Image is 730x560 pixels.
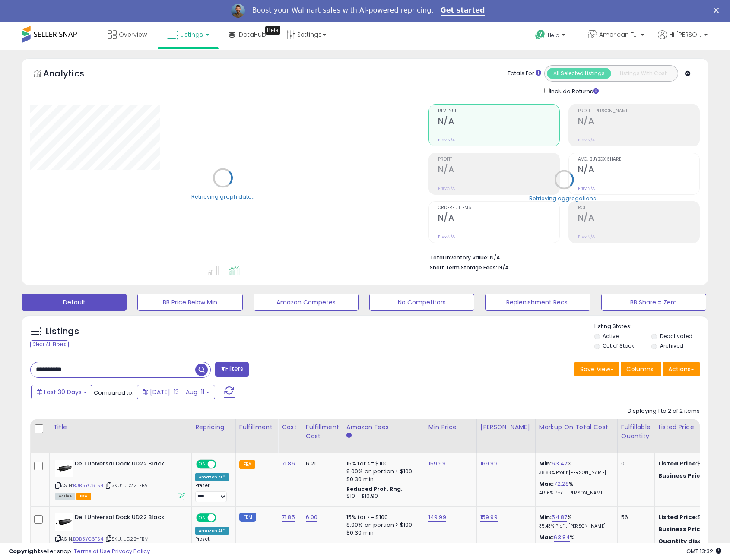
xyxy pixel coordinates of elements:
[75,460,180,470] b: Dell Universal Dock UD22 Black
[539,460,611,476] div: %
[621,423,651,441] div: Fulfillable Quantity
[539,533,554,541] b: Max:
[658,513,730,521] div: $149.99
[282,459,295,468] a: 71.86
[215,514,229,521] span: OFF
[621,460,648,468] div: 0
[346,521,418,529] div: 8.00% on portion > $100
[74,547,111,555] a: Terms of Use
[215,362,249,377] button: Filters
[94,389,133,397] span: Compared to:
[197,461,208,468] span: ON
[574,362,619,376] button: Save View
[658,537,720,545] b: Quantity discounts
[55,460,185,499] div: ASIN:
[55,493,75,500] span: All listings currently available for purchase on Amazon
[195,423,232,432] div: Repricing
[603,332,619,340] label: Active
[621,513,648,521] div: 56
[195,527,229,535] div: Amazon AI *
[102,22,153,47] a: Overview
[441,6,485,16] a: Get started
[539,459,552,468] b: Min:
[161,22,216,47] a: Listings
[480,513,498,522] a: 159.99
[306,513,318,522] a: 6.00
[539,490,611,496] p: 41.96% Profit [PERSON_NAME]
[252,6,433,15] div: Boost your Walmart sales with AI-powered repricing.
[554,533,570,542] a: 63.84
[197,514,208,521] span: ON
[9,547,150,556] div: seller snap | |
[508,70,541,78] div: Totals For
[535,29,546,40] i: Get Help
[538,86,609,96] div: Include Returns
[223,22,273,47] a: DataHub
[137,294,242,311] button: BB Price Below Min
[30,340,69,348] div: Clear All Filters
[658,538,730,545] div: :
[548,32,559,39] span: Help
[306,460,336,468] div: 6.21
[282,423,298,432] div: Cost
[73,482,103,489] a: B0B5YC6TS4
[346,529,418,537] div: $0.30 min
[529,194,599,202] div: Retrieving aggregations..
[195,473,229,481] div: Amazon AI *
[601,294,706,311] button: BB Share = Zero
[31,385,92,399] button: Last 30 Days
[660,332,692,340] label: Deactivated
[137,385,215,399] button: [DATE]-13 - Aug-11
[539,513,552,521] b: Min:
[265,26,280,35] div: Tooltip anchor
[306,423,339,441] div: Fulfillment Cost
[346,432,352,440] small: Amazon Fees.
[599,30,638,39] span: American Telecom Headquarters
[658,459,698,468] b: Listed Price:
[528,23,574,50] a: Help
[346,468,418,475] div: 8.00% on portion > $100
[346,513,418,521] div: 15% for <= $100
[554,480,569,488] a: 72.28
[539,534,611,550] div: %
[658,460,730,468] div: $159.99
[55,460,73,477] img: 21RHNJXCTrL._SL40_.jpg
[539,513,611,529] div: %
[280,22,333,47] a: Settings
[191,193,254,200] div: Retrieving graph data..
[663,362,700,376] button: Actions
[75,513,180,524] b: Dell Universal Dock UD22 Black
[105,535,149,542] span: | SKU: UD22-FBM
[611,68,675,79] button: Listings With Cost
[46,326,79,338] h5: Listings
[686,547,721,555] span: 2025-09-11 13:32 GMT
[658,525,730,533] div: $147.99
[239,30,266,39] span: DataHub
[539,423,614,432] div: Markup on Total Cost
[658,30,708,50] a: Hi [PERSON_NAME]
[428,423,473,432] div: Min Price
[485,294,590,311] button: Replenishment Recs.
[539,480,554,488] b: Max:
[539,480,611,496] div: %
[105,482,148,489] span: | SKU: UD22-FBA
[43,67,101,82] h5: Analytics
[658,472,730,480] div: $152.99
[239,513,256,522] small: FBM
[73,535,103,543] a: B0B5YC6TS4
[346,475,418,483] div: $0.30 min
[112,547,150,555] a: Privacy Policy
[539,470,611,476] p: 38.83% Profit [PERSON_NAME]
[480,423,532,432] div: [PERSON_NAME]
[346,423,421,432] div: Amazon Fees
[195,483,229,502] div: Preset:
[22,294,127,311] button: Default
[660,342,683,349] label: Archived
[119,30,147,39] span: Overview
[55,513,73,531] img: 21RHNJXCTrL._SL40_.jpg
[346,460,418,468] div: 15% for <= $100
[76,493,91,500] span: FBA
[714,8,722,13] div: Close
[215,461,229,468] span: OFF
[195,536,229,556] div: Preset:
